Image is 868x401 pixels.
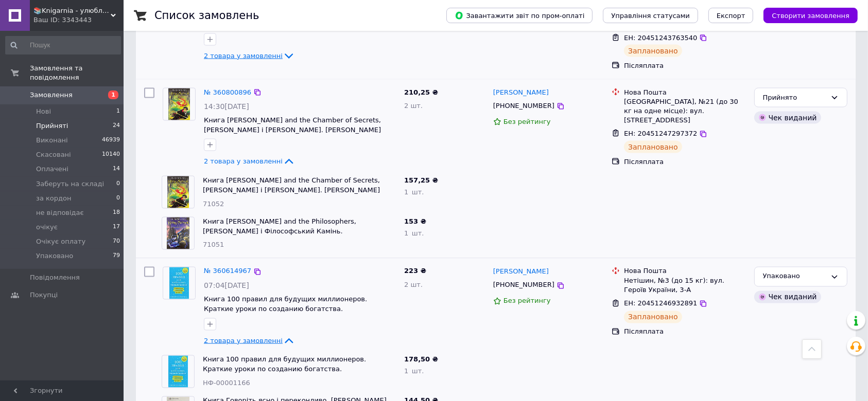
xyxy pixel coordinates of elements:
[36,208,84,217] span: не відповідає
[36,251,73,261] span: Упаковано
[163,88,196,121] a: Фото товару
[504,118,551,125] span: Без рейтингу
[116,107,120,116] span: 1
[624,300,697,307] span: ЕН: 20451246932891
[404,368,424,375] span: 1 шт.
[404,217,426,225] span: 153 ₴
[30,90,73,100] span: Замовлення
[624,327,745,337] div: Післяплата
[204,267,251,275] a: № 360614967
[446,8,593,23] button: Завантажити звіт по пром-оплаті
[455,11,584,20] span: Завантажити звіт по пром-оплаті
[36,179,104,189] span: Заберуть на складі
[404,267,426,275] span: 223 ₴
[493,102,554,110] span: [PHONE_NUMBER]
[754,291,821,303] div: Чек виданий
[30,64,124,82] span: Замовлення та повідомлення
[624,277,745,295] div: Нетішин, №3 (до 15 кг): вул. Героїв України, 3-А
[113,223,120,232] span: 17
[30,273,80,282] span: Повідомлення
[611,12,690,20] span: Управління статусами
[624,34,697,42] span: ЕН: 20451243763540
[113,251,120,261] span: 79
[504,297,551,305] span: Без рейтингу
[754,112,821,124] div: Чек виданий
[203,379,250,387] span: НФ-00001166
[204,157,295,165] a: 2 товара у замовленні
[204,52,295,60] a: 2 товара у замовленні
[404,356,438,363] span: 178,50 ₴
[167,217,189,249] img: Фото товару
[36,237,85,246] span: Очікує оплату
[404,229,424,237] span: 1 шт.
[624,267,745,276] div: Нова Пошта
[30,290,58,300] span: Покупці
[404,88,438,96] span: 210,25 ₴
[708,8,754,23] button: Експорт
[168,88,190,120] img: Фото товару
[624,61,745,70] div: Післяплата
[204,337,295,344] a: 2 товара у замовленні
[717,12,745,20] span: Експорт
[36,136,68,145] span: Виконані
[624,311,682,323] div: Заплановано
[113,121,120,131] span: 24
[204,282,249,290] span: 07:04[DATE]
[203,356,366,382] a: Книга 100 правил для будущих миллионеров. Краткие уроки по созданию богатства. [PERSON_NAME]
[204,102,249,111] span: 14:30[DATE]
[36,194,72,203] span: за кордон
[404,176,438,184] span: 157,25 ₴
[5,36,121,54] input: Пошук
[154,9,259,22] h1: Список замовлень
[203,200,224,208] span: 71052
[624,88,745,97] div: Нова Пошта
[204,88,251,96] a: № 360800896
[753,11,858,19] a: Створити замовлення
[163,267,196,300] a: Фото товару
[102,136,120,145] span: 46939
[204,157,283,165] span: 2 товара у замовленні
[113,208,120,217] span: 18
[169,267,189,299] img: Фото товару
[204,296,367,322] a: Книга 100 правил для будущих миллионеров. Краткие уроки по созданию богатства. [PERSON_NAME]
[116,194,120,203] span: 0
[763,8,858,23] button: Створити замовлення
[33,15,124,25] div: Ваш ID: 3343443
[772,12,849,20] span: Створити замовлення
[204,52,283,60] span: 2 товара у замовленні
[624,141,682,153] div: Заплановано
[493,267,549,277] a: [PERSON_NAME]
[203,217,356,244] a: Книга [PERSON_NAME] and the Philosophers, [PERSON_NAME] і Філософський Камінь. [PERSON_NAME]
[33,6,111,15] span: 📚Knigarnia - улюблені книги для всієї родини!
[113,165,120,174] span: 14
[624,45,682,57] div: Заплановано
[603,8,698,23] button: Управління статусами
[404,102,423,110] span: 2 шт.
[113,237,120,246] span: 70
[624,130,697,137] span: ЕН: 20451247297372
[204,337,283,344] span: 2 товара у замовленні
[204,116,381,134] a: Книга [PERSON_NAME] and the Chamber of Secrets, [PERSON_NAME] і [PERSON_NAME]. [PERSON_NAME]
[36,223,58,232] span: очікує
[763,93,826,103] div: Прийнято
[624,157,745,167] div: Післяплата
[203,176,380,194] a: Книга [PERSON_NAME] and the Chamber of Secrets, [PERSON_NAME] і [PERSON_NAME]. [PERSON_NAME]
[36,165,68,174] span: Оплачені
[404,281,423,289] span: 2 шт.
[493,281,554,289] span: [PHONE_NUMBER]
[108,90,118,99] span: 1
[493,88,549,98] a: [PERSON_NAME]
[167,176,189,208] img: Фото товару
[763,271,826,282] div: Упаковано
[36,121,68,131] span: Прийняті
[203,241,224,249] span: 71051
[36,107,51,116] span: Нові
[624,97,745,125] div: [GEOGRAPHIC_DATA], №21 (до 30 кг на одне місце): вул. [STREET_ADDRESS]
[116,179,120,189] span: 0
[102,150,120,159] span: 10140
[168,356,188,388] img: Фото товару
[36,150,71,159] span: Скасовані
[404,188,424,196] span: 1 шт.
